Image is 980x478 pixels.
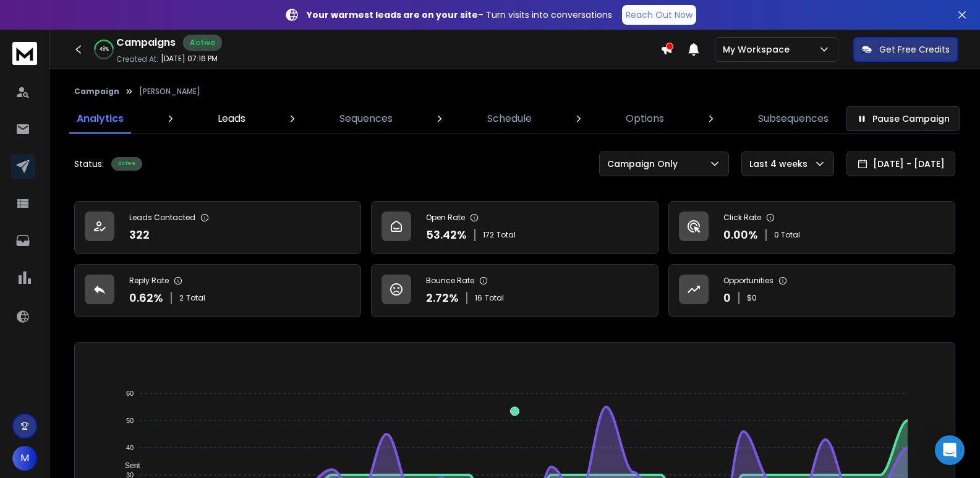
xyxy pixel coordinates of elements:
[307,9,478,21] strong: Your warmest leads are on your site
[622,5,696,25] a: Reach Out Now
[339,111,393,126] p: Sequences
[332,104,400,134] a: Sequences
[747,293,757,303] p: $ 0
[69,104,131,134] a: Analytics
[129,213,195,223] p: Leads Contacted
[668,264,955,317] a: Opportunities0$0
[723,43,795,56] p: My Workspace
[129,226,150,244] p: 322
[74,158,104,170] p: Status:
[129,276,169,286] p: Reply Rate
[116,461,140,470] span: Sent
[723,213,761,223] p: Click Rate
[371,201,658,254] a: Open Rate53.42%172Total
[218,111,245,126] p: Leads
[483,230,494,240] span: 172
[475,293,482,303] span: 16
[758,111,829,126] p: Subsequences
[668,201,955,254] a: Click Rate0.00%0 Total
[77,111,124,126] p: Analytics
[846,106,960,131] button: Pause Campaign
[626,9,692,21] p: Reach Out Now
[496,230,516,240] span: Total
[100,46,109,53] p: 48 %
[371,264,658,317] a: Bounce Rate2.72%16Total
[723,276,773,286] p: Opportunities
[749,158,812,170] p: Last 4 weeks
[487,111,532,126] p: Schedule
[161,54,218,64] p: [DATE] 07:16 PM
[12,42,37,65] img: logo
[846,152,955,176] button: [DATE] - [DATE]
[426,276,474,286] p: Bounce Rate
[426,213,465,223] p: Open Rate
[751,104,836,134] a: Subsequences
[74,264,361,317] a: Reply Rate0.62%2Total
[723,226,758,244] p: 0.00 %
[935,435,965,465] div: Open Intercom Messenger
[607,158,683,170] p: Campaign Only
[12,446,37,471] button: M
[879,43,950,56] p: Get Free Credits
[183,35,222,51] div: Active
[307,9,612,21] p: – Turn visits into conversations
[139,87,200,96] p: [PERSON_NAME]
[129,289,163,307] p: 0.62 %
[186,293,205,303] span: Total
[485,293,504,303] span: Total
[126,444,134,451] tspan: 40
[480,104,539,134] a: Schedule
[210,104,253,134] a: Leads
[618,104,671,134] a: Options
[126,417,134,424] tspan: 50
[74,201,361,254] a: Leads Contacted322
[74,87,119,96] button: Campaign
[111,157,142,171] div: Active
[626,111,664,126] p: Options
[723,289,731,307] p: 0
[116,35,176,50] h1: Campaigns
[774,230,800,240] p: 0 Total
[853,37,958,62] button: Get Free Credits
[426,289,459,307] p: 2.72 %
[116,54,158,64] p: Created At:
[179,293,184,303] span: 2
[126,390,134,397] tspan: 60
[426,226,467,244] p: 53.42 %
